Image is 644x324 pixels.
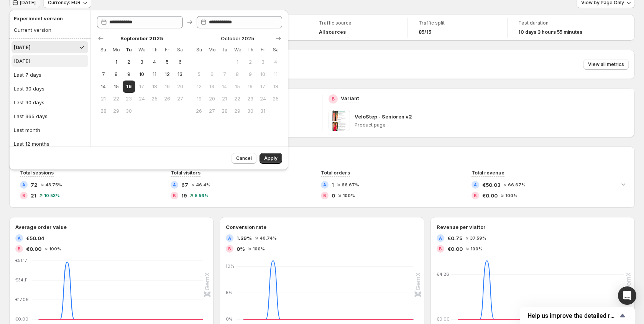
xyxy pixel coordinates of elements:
h2: A [439,236,442,240]
h2: B [439,247,442,251]
span: €0.00 [447,245,463,253]
button: Friday September 12 2025 [161,68,174,81]
button: Saturday September 13 2025 [174,68,186,81]
div: Current version [14,26,51,34]
span: 29 [113,108,119,114]
span: 1.39% [237,234,252,242]
div: Last 7 days [14,71,41,79]
span: 19 [196,96,202,102]
span: 14 [100,84,107,90]
span: 11 [273,71,279,77]
span: 18 [151,84,158,90]
span: €50.04 [26,234,44,242]
button: Tuesday September 30 2025 [123,105,135,117]
span: 19 [164,84,171,90]
button: Cancel [232,153,256,164]
span: 46.4 % [196,183,210,187]
span: We [138,47,145,53]
button: [DATE] [11,55,88,67]
button: Monday September 15 2025 [110,81,122,93]
th: Thursday [148,44,161,56]
th: Tuesday [218,44,231,56]
span: 13 [209,84,215,90]
span: 3 [138,59,145,65]
span: Fr [260,47,266,53]
th: Friday [256,44,269,56]
button: Thursday September 25 2025 [148,93,161,105]
h2: A [323,183,326,187]
button: Sunday October 26 2025 [193,105,205,117]
text: €17.06 [15,297,29,302]
span: 31 [260,108,266,114]
button: Show survey - Help us improve the detailed report for A/B campaigns [527,311,627,320]
span: 24 [138,96,145,102]
span: Su [100,47,107,53]
th: Sunday [97,44,110,56]
button: Tuesday September 2 2025 [123,56,135,68]
span: 7 [100,71,107,77]
span: 13 [177,71,183,77]
th: Thursday [244,44,256,56]
span: 24 [260,96,266,102]
span: 0% [237,245,245,253]
span: Apply [264,155,278,161]
span: 22 [234,96,241,102]
button: Last 12 months [11,138,88,150]
button: Thursday October 9 2025 [244,68,256,81]
button: Sunday September 21 2025 [97,93,110,105]
span: Cancel [236,155,252,161]
span: Sa [273,47,279,53]
div: [DATE] [14,43,31,51]
span: 9 [126,71,132,77]
span: Th [247,47,253,53]
span: 5 [196,71,202,77]
span: 20 [209,96,215,102]
button: Thursday October 16 2025 [244,81,256,93]
text: €51.17 [15,258,27,263]
span: 2 [126,59,132,65]
button: Current version [11,24,85,36]
button: Apply [260,153,282,164]
text: 0% [226,316,233,322]
button: Saturday October 4 2025 [269,56,282,68]
span: 3 [260,59,266,65]
text: 5% [226,290,232,295]
button: Sunday October 12 2025 [193,81,205,93]
th: Saturday [269,44,282,56]
span: 1 [113,59,119,65]
span: 10 [138,71,145,77]
button: Tuesday October 14 2025 [218,81,231,93]
button: Show next month, November 2025 [273,33,284,44]
h2: B [323,193,326,198]
span: 21 [100,96,107,102]
span: 17 [260,84,266,90]
button: [DATE] [11,41,88,53]
span: Mo [209,47,215,53]
text: €34.11 [15,277,28,283]
button: Saturday October 25 2025 [269,93,282,105]
button: Monday October 6 2025 [205,68,218,81]
span: 100 % [343,193,355,198]
button: Friday October 10 2025 [256,68,269,81]
h2: A [474,183,477,187]
button: Friday October 24 2025 [256,93,269,105]
span: 27 [209,108,215,114]
button: Saturday September 20 2025 [174,81,186,93]
span: 21 [31,192,36,199]
span: Tu [221,47,228,53]
button: Monday October 27 2025 [205,105,218,117]
span: Tu [126,47,132,53]
span: Th [151,47,158,53]
button: Start of range Today Tuesday September 16 2025 [123,81,135,93]
th: Wednesday [135,44,148,56]
span: 85/15 [419,29,431,35]
a: Traffic sourceAll sources [319,19,397,36]
button: Show previous month, August 2025 [95,33,106,44]
p: VeloStep - Senioren v2 [355,113,412,120]
span: €50.03 [482,181,500,189]
h2: A [173,183,176,187]
span: 28 [221,108,228,114]
button: Wednesday September 17 2025 [135,81,148,93]
span: 40.74 % [260,236,277,240]
button: Wednesday October 8 2025 [231,68,244,81]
